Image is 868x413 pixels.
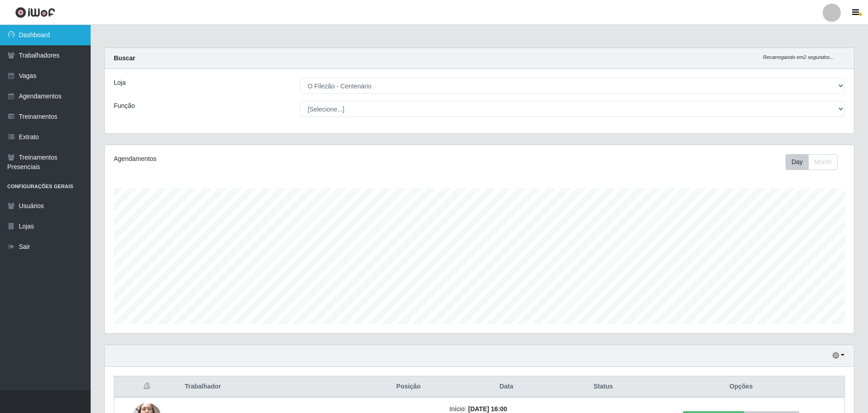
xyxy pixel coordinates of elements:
th: Posição [373,376,444,398]
label: Função [114,101,135,111]
div: Toolbar with button groups [786,154,845,170]
button: Day [786,154,809,170]
button: Month [808,154,838,170]
th: Trabalhador [179,376,373,398]
img: CoreUI Logo [15,7,55,18]
i: Recarregando em 2 segundos... [763,54,834,60]
th: Opções [638,376,845,398]
th: Status [569,376,638,398]
label: Loja [114,78,126,87]
th: Data [444,376,569,398]
div: Agendamentos [114,154,411,164]
time: [DATE] 16:00 [468,405,507,413]
div: First group [786,154,838,170]
strong: Buscar [114,54,135,62]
